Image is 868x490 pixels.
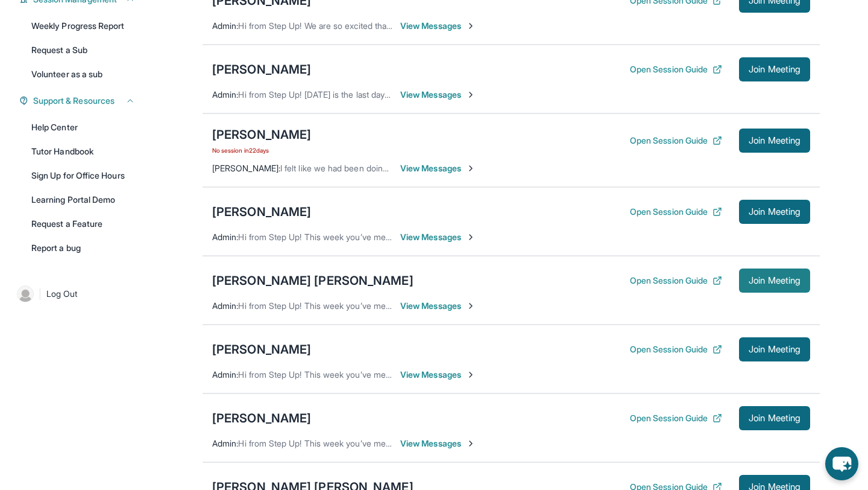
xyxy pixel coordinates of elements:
[466,370,476,380] img: Chevron-Right
[12,281,142,307] a: |Log Out
[212,89,238,100] span: Admin :
[400,300,476,312] span: View Messages
[212,61,311,78] div: [PERSON_NAME]
[212,163,280,173] span: [PERSON_NAME] :
[39,287,42,301] span: |
[24,63,142,85] a: Volunteer as a sub
[212,126,311,143] div: [PERSON_NAME]
[749,415,800,422] span: Join Meeting
[630,343,722,355] button: Open Session Guide
[212,145,311,155] span: No session in 22 days
[24,116,142,138] a: Help Center
[466,232,476,242] img: Chevron-Right
[212,203,311,220] div: [PERSON_NAME]
[749,66,800,73] span: Join Meeting
[24,189,142,211] a: Learning Portal Demo
[630,135,722,147] button: Open Session Guide
[212,232,238,242] span: Admin :
[24,213,142,235] a: Request a Feature
[238,301,651,311] span: Hi from Step Up! This week you’ve met for 0 minutes and this month you’ve met for 7 hours. Happy ...
[28,95,135,107] button: Support & Resources
[400,437,476,450] span: View Messages
[24,15,142,37] a: Weekly Progress Report
[33,95,115,107] span: Support & Resources
[212,438,238,448] span: Admin :
[24,165,142,186] a: Sign Up for Office Hours
[400,369,476,381] span: View Messages
[739,406,810,430] button: Join Meeting
[212,369,238,380] span: Admin :
[825,447,858,480] button: chat-button
[212,410,311,427] div: [PERSON_NAME]
[212,272,414,289] div: [PERSON_NAME] [PERSON_NAME]
[466,439,476,448] img: Chevron-Right
[630,412,722,424] button: Open Session Guide
[400,89,476,101] span: View Messages
[24,237,142,259] a: Report a bug
[24,39,142,61] a: Request a Sub
[46,288,78,300] span: Log Out
[466,301,476,311] img: Chevron-Right
[400,20,476,32] span: View Messages
[400,231,476,243] span: View Messages
[749,346,800,353] span: Join Meeting
[238,438,652,448] span: Hi from Step Up! This week you’ve met for 0 minutes and this month you’ve met for 5 hours. Happy ...
[466,90,476,100] img: Chevron-Right
[630,275,722,287] button: Open Session Guide
[739,269,810,293] button: Join Meeting
[238,369,656,380] span: Hi from Step Up! This week you’ve met for 37 minutes and this month you’ve met for 3 hours. Happy...
[212,341,311,358] div: [PERSON_NAME]
[466,21,476,31] img: Chevron-Right
[24,141,142,162] a: Tutor Handbook
[749,137,800,144] span: Join Meeting
[238,232,658,242] span: Hi from Step Up! This week you’ve met for 54 minutes and this month you’ve met for 4 hours. Happy...
[739,200,810,224] button: Join Meeting
[400,162,476,174] span: View Messages
[739,129,810,153] button: Join Meeting
[17,285,34,302] img: user-img
[630,206,722,218] button: Open Session Guide
[749,277,800,284] span: Join Meeting
[466,164,476,173] img: Chevron-Right
[630,63,722,75] button: Open Session Guide
[212,21,238,31] span: Admin :
[739,57,810,81] button: Join Meeting
[739,337,810,361] button: Join Meeting
[749,208,800,215] span: Join Meeting
[212,301,238,311] span: Admin :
